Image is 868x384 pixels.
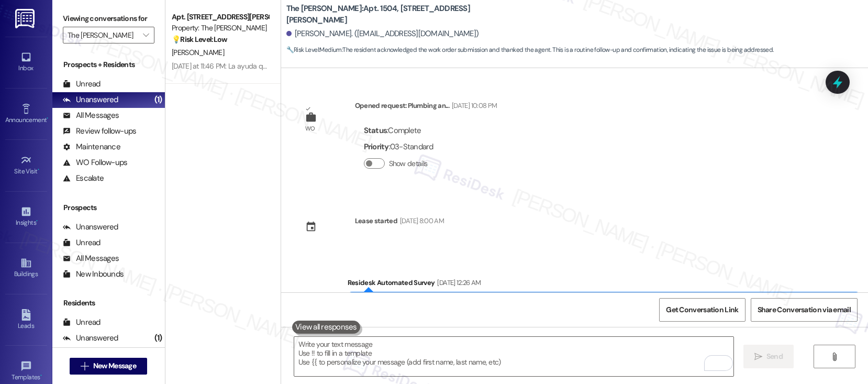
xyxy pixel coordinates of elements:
span: Get Conversation Link [666,304,738,315]
div: Opened request: Plumbing an... [355,100,497,115]
div: (1) [152,92,165,108]
div: (1) [152,330,165,346]
button: Get Conversation Link [659,298,745,322]
div: Residesk Automated Survey [348,277,860,292]
div: Unanswered [63,222,118,233]
a: Buildings [5,254,47,282]
div: Apt. [STREET_ADDRESS][PERSON_NAME] [172,12,269,23]
span: • [47,115,48,122]
div: New Inbounds [63,269,124,280]
label: Viewing conversations for [63,10,154,27]
i:  [754,353,762,361]
a: Insights • [5,203,47,231]
div: Prospects + Residents [52,59,165,70]
div: Unanswered [63,333,118,344]
label: Show details [389,158,428,169]
div: : 03-Standard [364,139,433,155]
button: Send [743,345,794,368]
strong: 💡 Risk Level: Low [172,35,227,44]
div: Unread [63,237,101,248]
div: Review follow-ups [63,126,136,137]
div: Property: The [PERSON_NAME] [172,23,269,34]
button: Share Conversation via email [751,298,858,322]
div: Residents [52,298,165,309]
b: The [PERSON_NAME]: Apt. 1504, [STREET_ADDRESS][PERSON_NAME] [286,3,496,26]
div: All Messages [63,110,119,121]
i:  [143,31,149,39]
span: Send [766,351,783,362]
div: [DATE] at 11:46 PM: La ayuda q necesito es q m den respuesta porq eso fue lo q me dijeron si reco... [172,61,551,71]
div: Unread [63,79,101,90]
div: Unread [63,317,101,328]
b: Status [364,125,387,136]
div: [PERSON_NAME]. ([EMAIL_ADDRESS][DOMAIN_NAME]) [286,28,479,39]
div: Prospects [52,202,165,213]
div: Lease started [355,215,398,226]
div: [DATE] 8:00 AM [397,215,444,226]
input: All communities [68,27,138,43]
span: [PERSON_NAME] [172,48,224,57]
a: Site Visit • [5,151,47,180]
strong: 🔧 Risk Level: Medium [286,46,342,54]
span: • [40,372,42,379]
button: New Message [70,358,147,375]
span: Share Conversation via email [758,304,851,315]
div: WO Follow-ups [63,157,127,168]
span: New Message [93,360,136,371]
a: Leads [5,306,47,334]
i:  [830,353,838,361]
div: WO [305,123,315,134]
div: : Complete [364,123,433,139]
div: Escalate [63,173,104,184]
div: Unanswered [63,94,118,105]
div: [DATE] 12:26 AM [435,277,481,288]
div: Maintenance [63,141,120,152]
span: • [38,166,39,173]
b: Priority [364,141,389,152]
div: All Messages [63,253,119,264]
textarea: To enrich screen reader interactions, please activate Accessibility in Grammarly extension settings [294,337,733,376]
img: ResiDesk Logo [15,9,37,28]
i:  [81,362,88,370]
span: • [36,217,38,225]
span: : The resident acknowledged the work order submission and thanked the agent. This is a routine fo... [286,45,774,56]
a: Inbox [5,48,47,76]
div: [DATE] 10:08 PM [449,100,497,111]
